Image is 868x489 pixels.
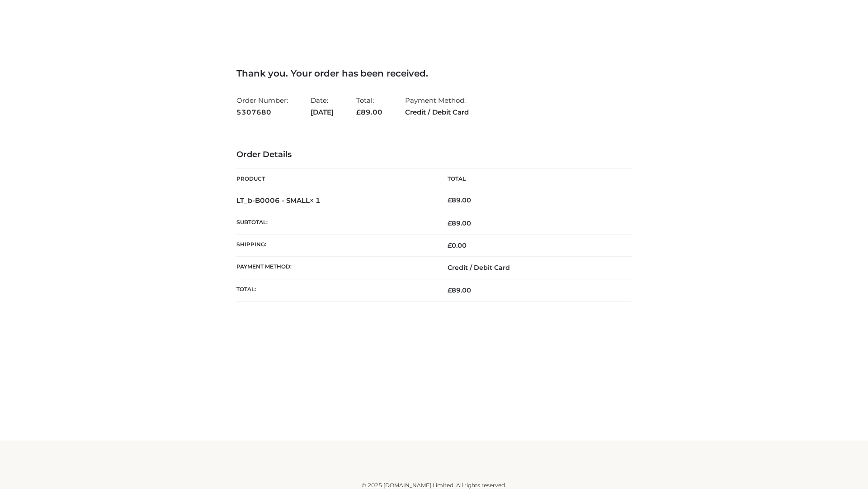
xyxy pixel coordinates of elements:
th: Product [236,169,434,189]
td: Credit / Debit Card [434,257,632,279]
th: Total: [236,279,434,301]
th: Payment method: [236,257,434,279]
strong: Credit / Debit Card [405,106,469,118]
strong: LT_b-B0006 - SMALL [236,196,321,205]
li: Payment Method: [405,92,469,120]
th: Total [434,169,632,189]
span: £ [356,108,361,116]
th: Subtotal: [236,212,434,234]
span: 89.00 [448,286,471,294]
bdi: 0.00 [448,241,467,249]
span: £ [448,286,452,294]
strong: 5307680 [236,106,288,118]
bdi: 89.00 [448,196,471,204]
li: Total: [356,92,382,120]
span: £ [448,219,452,227]
li: Order Number: [236,92,288,120]
th: Shipping: [236,235,434,257]
strong: [DATE] [311,106,334,118]
h3: Thank you. Your order has been received. [236,68,632,79]
li: Date: [311,92,334,120]
strong: × 1 [310,196,321,205]
h3: Order Details [236,150,632,160]
span: £ [448,241,452,249]
span: 89.00 [356,108,382,116]
span: £ [448,196,452,204]
span: 89.00 [448,219,471,227]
